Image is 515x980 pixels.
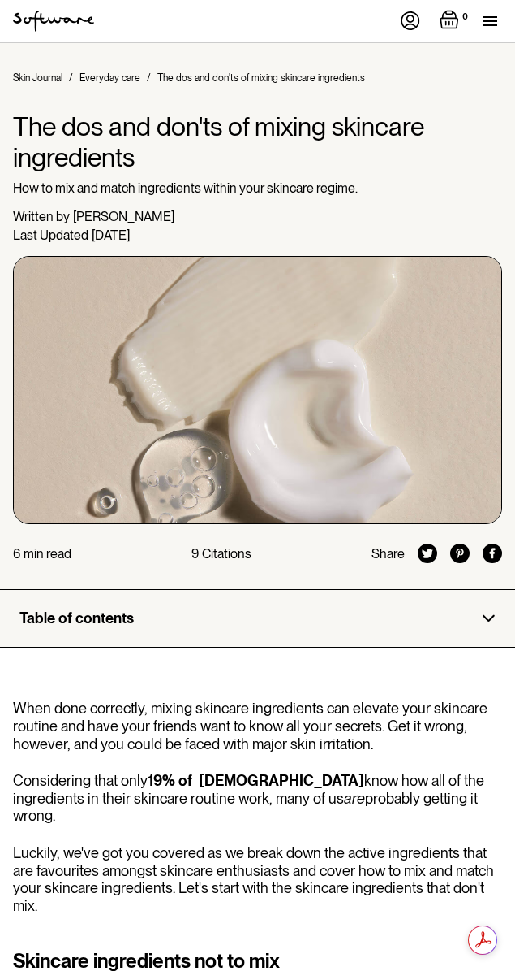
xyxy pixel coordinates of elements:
p: Luckily, we've got you covered as we break down the active ingredients that are favourites amongs... [13,844,502,914]
a: Skin Journal [13,72,62,84]
div: 0 [459,10,471,24]
img: Software Logo [13,11,94,32]
a: Everyday care [79,72,140,84]
a: home [13,11,94,32]
p: When done correctly, mixing skincare ingredients can elevate your skincare routine and have your ... [13,700,502,752]
a: 19% of [DEMOGRAPHIC_DATA] [148,772,364,789]
div: / [147,72,151,84]
img: pinterest icon [450,544,470,563]
div: The dos and don'ts of mixing skincare ingredients [157,72,365,84]
p: Considering that only know how all of the ingredients in their skincare routine work, many of us ... [13,772,502,825]
h1: The dos and don'ts of mixing skincare ingredients [13,111,502,174]
div: [DATE] [92,228,130,243]
div: / [69,72,73,84]
em: are [344,790,365,807]
div: Last Updated [13,228,88,243]
h2: Skincare ingredients not to mix [13,947,502,976]
div: 6 [13,546,20,562]
div: Share [371,546,405,562]
div: Table of contents [19,609,134,627]
img: facebook icon [483,544,502,563]
div: Written by [13,209,70,224]
img: twitter icon [418,544,437,563]
a: Open empty cart [440,10,471,33]
div: Citations [202,546,251,562]
p: How to mix and match ingredients within your skincare regime. [13,180,502,196]
div: min read [24,546,71,562]
div: 9 [191,546,199,562]
div: [PERSON_NAME] [73,209,174,224]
